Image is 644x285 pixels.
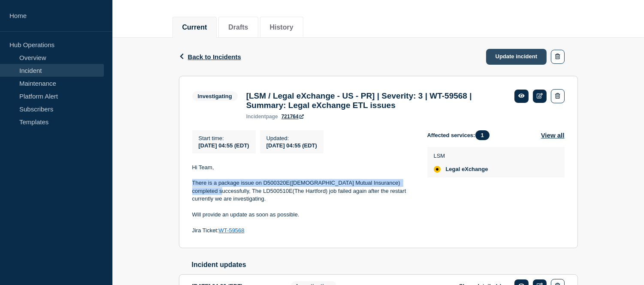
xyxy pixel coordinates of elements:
[228,24,248,31] button: Drafts
[199,135,249,141] p: Start time :
[434,153,488,159] p: LSM
[192,261,578,269] h2: Incident updates
[192,91,238,101] span: Investigating
[541,130,565,140] button: View all
[434,166,441,173] div: affected
[246,114,278,120] p: page
[246,91,506,110] h3: [LSM / Legal eXchange - US - PR] | Severity: 3 | WT-59568 | Summary: Legal eXchange ETL issues
[192,164,414,171] p: Hi Team,
[199,142,249,149] span: [DATE] 04:55 (EDT)
[475,130,490,140] span: 1
[192,227,414,234] p: Jira Ticket:
[179,53,241,60] button: Back to Incidents
[270,24,293,31] button: History
[192,211,414,219] p: Will provide an update as soon as possible.
[188,53,241,60] span: Back to Incidents
[246,114,266,120] span: incident
[182,24,207,31] button: Current
[427,130,494,140] span: Affected services:
[266,141,317,149] div: [DATE] 04:55 (EDT)
[219,227,245,234] a: WT-59568
[192,179,414,203] p: There is a package issue on D500320E([DEMOGRAPHIC_DATA] Mutual Insurance) completed successfully,...
[486,49,547,65] a: Update incident
[266,135,317,141] p: Updated :
[446,166,488,173] span: Legal eXchange
[281,114,304,120] a: 721764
